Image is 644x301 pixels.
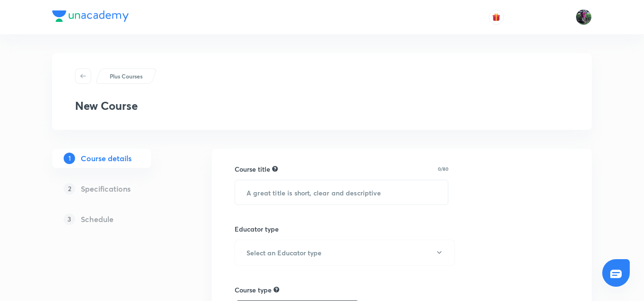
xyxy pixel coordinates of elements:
[438,166,448,171] p: 0/80
[235,164,270,174] h6: Course title
[235,240,455,266] button: Select an Educator type
[246,248,322,258] h6: Select an Educator type
[64,153,75,164] p: 1
[576,9,592,25] img: Ravishekhar Kumar
[64,214,75,225] p: 3
[274,285,279,294] div: A hybrid course can have a mix of online and offline classes. These courses will have restricted ...
[235,180,448,204] input: A great title is short, clear and descriptive
[81,153,132,164] h5: Course details
[64,183,75,194] p: 2
[110,72,142,80] p: Plus Courses
[492,13,501,21] img: avatar
[81,183,131,194] h5: Specifications
[52,10,129,24] a: Company Logo
[489,10,504,25] button: avatar
[272,165,278,173] div: A great title is short, clear and descriptive
[235,285,272,295] h6: Course type
[81,214,114,225] h5: Schedule
[52,10,129,22] img: Company Logo
[235,224,279,234] h6: Educator type
[75,99,138,113] h3: New Course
